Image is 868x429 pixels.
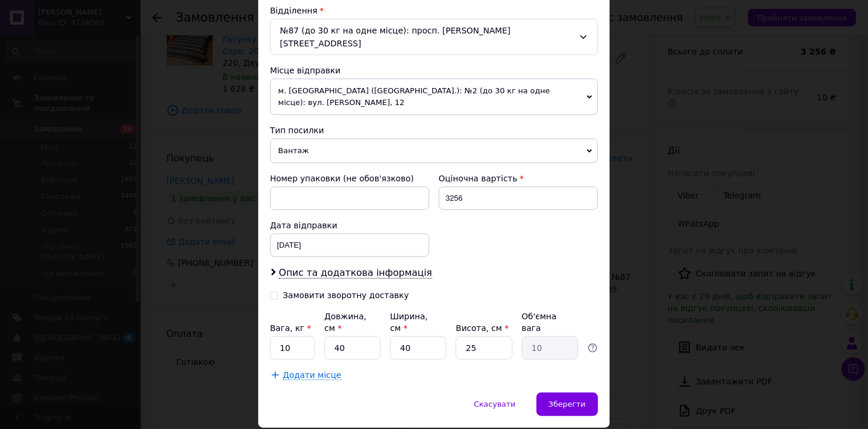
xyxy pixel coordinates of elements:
span: Скасувати [474,400,515,408]
span: м. [GEOGRAPHIC_DATA] ([GEOGRAPHIC_DATA].): №2 (до 30 кг на одне місце): вул. [PERSON_NAME], 12 [270,79,598,115]
div: Об'ємна вага [522,310,578,334]
span: Додати місце [283,370,341,380]
div: Відділення [270,5,598,16]
label: Висота, см [456,323,508,333]
span: Зберегти [549,400,586,408]
div: Номер упаковки (не обов'язково) [270,173,429,184]
span: Опис та додаткова інформація [279,267,432,279]
span: Тип посилки [270,126,324,135]
div: Дата відправки [270,219,429,231]
label: Ширина, см [390,312,428,333]
span: Місце відправки [270,66,341,75]
label: Довжина, см [324,312,367,333]
div: Замовити зворотну доставку [283,290,409,300]
div: №87 (до 30 кг на одне місце): просп. [PERSON_NAME][STREET_ADDRESS] [270,19,598,55]
div: Оціночна вартість [439,173,598,184]
span: Вантаж [270,139,598,163]
label: Вага, кг [270,323,311,333]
